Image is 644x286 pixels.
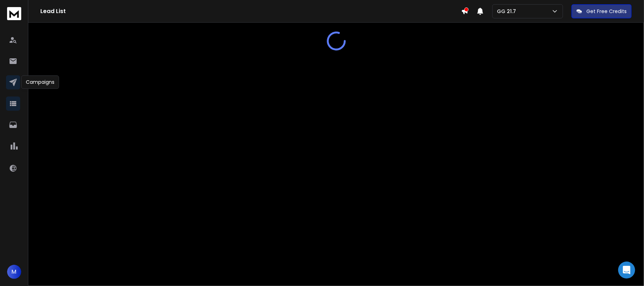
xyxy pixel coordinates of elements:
img: logo [7,7,21,20]
p: Get Free Credits [586,8,627,15]
div: Campaigns [21,75,59,89]
button: M [7,265,21,279]
p: GG 21.7 [497,8,519,15]
h1: Lead List [40,7,461,16]
button: Get Free Credits [572,4,632,18]
div: Open Intercom Messenger [618,262,635,279]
